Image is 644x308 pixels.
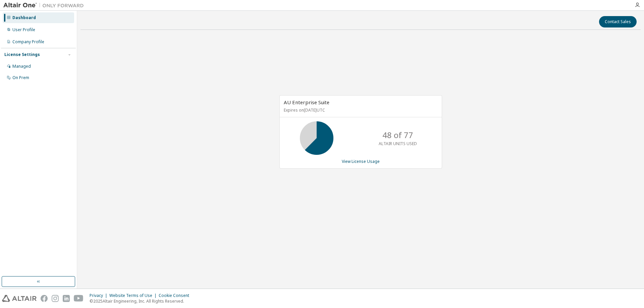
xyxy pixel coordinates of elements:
img: instagram.svg [52,295,59,302]
a: View License Usage [342,159,380,164]
p: ALTAIR UNITS USED [379,141,417,146]
div: Company Profile [12,39,44,45]
img: Altair One [3,2,87,9]
img: linkedin.svg [63,295,70,302]
div: Managed [12,64,31,69]
span: AU Enterprise Suite [284,99,329,106]
div: Dashboard [12,15,36,20]
div: Privacy [90,293,109,298]
img: facebook.svg [41,295,48,302]
div: Cookie Consent [159,293,193,298]
img: altair_logo.svg [2,295,37,302]
p: © 2025 Altair Engineering, Inc. All Rights Reserved. [90,298,193,304]
div: License Settings [4,52,40,57]
p: 48 of 77 [382,129,413,141]
div: Website Terms of Use [109,293,159,298]
p: Expires on [DATE] UTC [284,107,436,113]
div: User Profile [12,27,35,33]
button: Contact Sales [599,16,637,27]
div: On Prem [12,75,29,80]
img: youtube.svg [74,295,84,302]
